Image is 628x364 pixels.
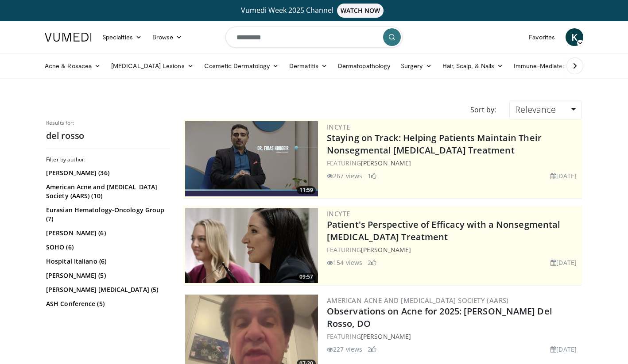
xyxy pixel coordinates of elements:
li: 267 views [327,171,362,180]
li: [DATE] [550,171,577,180]
a: Incyte [327,123,350,131]
p: Results for: [46,119,170,126]
li: [DATE] [550,345,577,354]
a: Dermatopathology [333,57,395,75]
a: [PERSON_NAME] [361,159,411,167]
a: K [566,28,583,46]
a: Staying on Track: Helping Patients Maintain Their Nonsegmental [MEDICAL_DATA] Treatment [327,132,542,156]
a: American Acne and [MEDICAL_DATA] Society (AARS) [327,296,509,305]
h3: Filter by author: [46,156,170,163]
a: Incyte [327,209,350,218]
span: 09:57 [297,273,316,281]
a: ASH Conference (5) [46,299,168,308]
a: Dermatitis [284,57,333,75]
li: 1 [368,171,376,180]
a: Cosmetic Dermatology [199,57,284,75]
a: 09:57 [185,208,318,283]
li: 227 views [327,345,362,354]
a: Hair, Scalp, & Nails [437,57,508,75]
a: Favorites [523,28,560,46]
a: Specialties [97,28,147,46]
div: FEATURING [327,158,580,168]
a: [MEDICAL_DATA] Lesions [106,57,199,75]
li: 2 [368,258,376,267]
a: Observations on Acne for 2025: [PERSON_NAME] Del Rosso, DO [327,305,552,330]
span: 11:59 [297,186,316,194]
a: Immune-Mediated [508,57,580,75]
img: VuMedi Logo [45,33,92,42]
a: [PERSON_NAME] (5) [46,271,168,280]
a: SOHO (6) [46,243,168,252]
a: Relevance [509,100,582,119]
li: 2 [368,345,376,354]
a: Acne & Rosacea [39,57,106,75]
h2: del rosso [46,130,170,142]
a: Browse [147,28,188,46]
a: Vumedi Week 2025 ChannelWATCH NOW [46,4,582,18]
li: 154 views [327,258,362,267]
a: Surgery [395,57,437,75]
img: 2c48d197-61e9-423b-8908-6c4d7e1deb64.png.300x170_q85_crop-smart_upscale.jpg [185,208,318,283]
div: FEATURING [327,245,580,254]
a: [PERSON_NAME] (6) [46,229,168,238]
a: [PERSON_NAME] [361,332,411,341]
input: Search topics, interventions [225,27,403,48]
a: Eurasian Hematology-Oncology Group (7) [46,206,168,223]
a: [PERSON_NAME] (36) [46,169,168,177]
a: Patient's Perspective of Efficacy with a Nonsegmental [MEDICAL_DATA] Treatment [327,218,560,243]
span: WATCH NOW [337,4,384,18]
a: 11:59 [185,121,318,196]
img: fe0751a3-754b-4fa7-bfe3-852521745b57.png.300x170_q85_crop-smart_upscale.jpg [185,121,318,196]
div: Sort by: [464,100,503,119]
a: Hospital Italiano (6) [46,257,168,266]
a: [PERSON_NAME] [MEDICAL_DATA] (5) [46,285,168,294]
div: FEATURING [327,332,580,341]
span: Relevance [515,103,556,115]
li: [DATE] [550,258,577,267]
a: [PERSON_NAME] [361,245,411,254]
a: American Acne and [MEDICAL_DATA] Society (AARS) (10) [46,183,168,200]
